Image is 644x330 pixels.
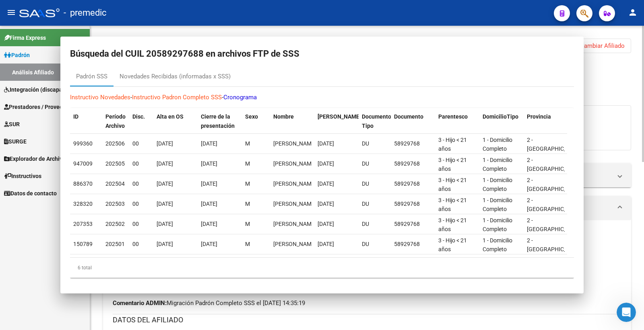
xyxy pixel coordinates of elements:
span: [DATE] [201,201,217,207]
span: ORELLANO VALENTINO ESTEFANO [273,201,316,207]
div: gracias! [242,190,264,198]
mat-icon: menu [6,8,16,17]
div: [PERSON_NAME] • Hace 1h [13,228,79,233]
span: 207353 [73,221,93,227]
div: muchas gracias :) [207,241,270,259]
datatable-header-cell: Cierre de la presentación [198,108,242,135]
h2: Búsqueda del CUIL 20589297688 en archivos FTP de SSS [70,46,574,61]
span: Sexo [245,113,258,120]
datatable-header-cell: Sexo [242,108,270,135]
span: Integración (discapacidad) [4,85,78,94]
span: 202504 [105,180,125,187]
div: Padrón SSS [76,72,107,81]
div: Manual de ...ración.pdf [6,94,92,113]
button: Adjuntar un archivo [38,269,45,275]
p: - - [70,93,574,102]
span: [DATE] [318,140,334,147]
span: ORELLANO VALENTINO ESTEFANO [273,140,316,147]
span: Documento [394,113,423,120]
div: Ludmila dice… [6,143,270,162]
div: ahi te deje el instructivo para la descarga. [6,161,138,179]
span: [DATE] [157,201,173,207]
span: 3 - Hijo < 21 años [438,237,467,253]
div: gracias! [235,185,270,203]
span: 1 - Domicilio Completo [483,157,512,172]
div: muchas gracias :) [214,246,264,254]
span: 202502 [105,221,125,227]
span: Migración Padrón Completo SSS el [DATE] 14:35:19 [113,299,305,307]
span: 999360 [73,140,93,147]
datatable-header-cell: Disc. [129,108,153,135]
span: 3 - Hijo < 21 años [438,217,467,233]
div: 00 [132,219,150,229]
div: 58929768 [394,159,432,168]
div: 00 [132,240,150,249]
span: 328320 [73,201,93,207]
span: M [245,221,250,227]
span: Parentesco [438,113,468,120]
datatable-header-cell: Documento Tipo [359,108,391,135]
span: 202501 [105,241,125,247]
div: 00 [132,179,150,189]
span: SUR [4,120,20,129]
span: Provincia [527,113,551,120]
span: 3 - Hijo < 21 años [438,137,467,152]
span: ORELLANO VALENTINO ESTEFANO [273,180,316,187]
datatable-header-cell: ID [70,108,102,135]
span: 3 - Hijo < 21 años [438,157,467,172]
span: ORELLANO VALENTINO ESTEFANO [273,221,316,227]
span: Firma Express [4,33,46,42]
div: abajo dice el periodo, claro. [6,76,97,94]
span: [DATE] [201,241,217,247]
span: 947009 [73,160,93,167]
h1: Fin [39,8,49,14]
div: cualquier otra consulta quedo a disposición. [13,214,138,222]
span: Padrón [4,51,30,59]
datatable-header-cell: Alta en OS [153,108,198,135]
div: DU [362,139,388,148]
div: Ludmila dice… [6,28,270,52]
span: 2 - [GEOGRAPHIC_DATA] [527,137,581,152]
div: 58929768 [394,139,432,148]
div: asi es! [6,143,38,161]
div: y ahi te descarga legajos relacionados con la carpeta 202504? [87,57,264,65]
span: 2 - [GEOGRAPHIC_DATA] [527,177,581,193]
span: 2 - [GEOGRAPHIC_DATA] [527,237,581,253]
div: Florencia dice… [6,52,270,76]
span: Explorador de Archivos [4,154,68,163]
span: [DATE] [157,140,173,147]
span: Documento Tipo [362,113,391,129]
img: Profile image for Fin [23,4,36,17]
div: Ludmila dice… [6,209,270,242]
div: 58929768 [394,179,432,189]
div: 58929768 [394,240,432,249]
div: ok! clarisimo. Descargados se firman y se suben [127,124,264,132]
span: [DATE] [318,180,334,187]
div: asi es! [13,148,31,156]
span: Nombre [273,113,294,120]
span: Disc. [132,113,145,120]
div: ahi te deje el instructivo para la descarga. [13,166,132,174]
span: - premedic [64,4,107,22]
mat-icon: person [628,8,638,17]
div: 58929768 [394,219,432,229]
span: [DATE] [201,221,217,227]
span: Alta en OS [157,113,184,120]
strong: Comentario ADMIN: [113,299,167,307]
span: Datos de contacto [4,189,57,198]
span: 2 - [GEOGRAPHIC_DATA] [527,157,581,172]
span: [DATE] [201,160,217,167]
span: [PERSON_NAME]. [318,113,363,120]
span: Prestadores / Proveedores [4,102,77,111]
span: 1 - Domicilio Completo [483,177,512,193]
span: [DATE] [318,241,334,247]
span: ID [73,113,78,120]
span: 1 - Domicilio Completo [483,197,512,213]
span: 3 - Hijo < 21 años [438,197,467,213]
span: SURGE [4,137,27,146]
div: Ludmila dice… [6,94,270,119]
span: ORELLANO VALENTINO ESTEFANO [273,160,316,167]
div: 00 [132,139,150,148]
button: go back [5,3,21,18]
button: Selector de gif [25,269,32,275]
